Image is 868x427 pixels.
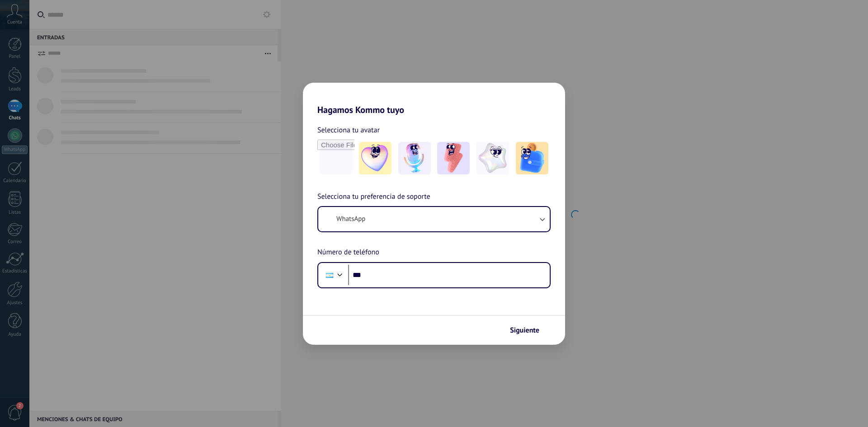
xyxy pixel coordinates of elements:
[317,191,430,203] span: Selecciona tu preferencia de soporte
[476,142,509,174] img: -4.jpeg
[506,323,552,338] button: Siguiente
[317,124,380,136] span: Selecciona tu avatar
[303,83,565,115] h2: Hagamos Kommo tuyo
[318,207,550,231] button: WhatsApp
[510,327,539,333] span: Siguiente
[437,142,470,174] img: -3.jpeg
[516,142,548,174] img: -5.jpeg
[321,266,338,285] div: Argentina: + 54
[317,247,379,258] span: Número de teléfono
[336,215,365,224] span: WhatsApp
[359,142,392,174] img: -1.jpeg
[398,142,431,174] img: -2.jpeg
